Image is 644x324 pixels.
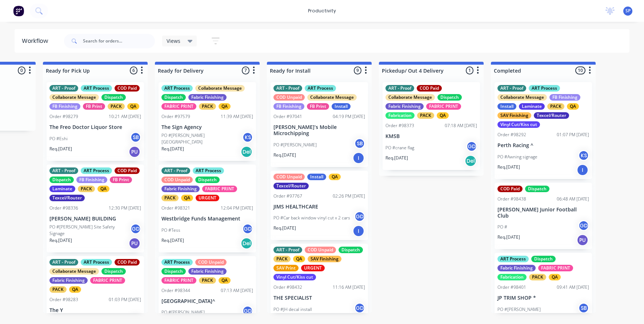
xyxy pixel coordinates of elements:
[161,103,196,110] div: FABRIC PRINT
[159,165,256,252] div: ART - ProofART ProcessCOD UnpaidDispatchFabric FinishingFABRIC PRINTPACKQAURGENTOrder #9832112:04...
[161,227,180,234] p: PO #Tess
[49,296,78,303] div: Order #98283
[273,274,316,280] div: Vinyl Cut/Kiss cut
[49,259,78,266] div: ART - Proof
[49,135,68,142] p: PO #Eshi
[497,265,536,271] div: Fabric Finishing
[385,94,435,101] div: Collaborate Message
[497,164,520,170] p: Req. [DATE]
[108,103,125,110] div: PACK
[129,146,140,158] div: PU
[497,196,526,202] div: Order #98438
[195,259,227,266] div: COD Unpaid
[199,103,216,110] div: PACK
[129,238,140,249] div: PU
[497,274,527,280] div: Fabrication
[437,112,449,119] div: QA
[578,150,589,161] div: KS
[109,205,141,211] div: 12:30 PM [DATE]
[339,247,363,253] div: Dispatch
[497,85,526,92] div: ART - Proof
[49,224,130,237] p: PO #[PERSON_NAME] Site Safety Signage
[385,155,408,161] p: Req. [DATE]
[97,186,109,192] div: QA
[273,124,365,137] p: [PERSON_NAME]’s Mobile Microchipping
[426,103,461,110] div: FABRIC PRINT
[307,174,326,180] div: Install
[167,37,180,45] span: Views
[625,8,631,14] span: SP
[161,277,196,284] div: FABRIC PRINT
[437,94,462,101] div: Dispatch
[534,112,569,119] div: Texcel/Router
[529,85,560,92] div: ART Process
[577,164,588,176] div: I
[161,94,186,101] div: Dispatch
[109,296,141,303] div: 01:03 PM [DATE]
[241,238,252,249] div: Del
[577,234,588,246] div: PU
[273,306,312,313] p: PO #JH decal install
[221,205,253,211] div: 12:04 PM [DATE]
[196,195,219,201] div: URGENT
[81,259,112,266] div: ART Process
[109,113,141,120] div: 10:21 AM [DATE]
[578,303,589,313] div: SB
[329,174,341,180] div: QA
[567,103,579,110] div: QA
[161,177,193,183] div: COD Unpaid
[332,103,351,110] div: Install
[47,165,144,252] div: ART - ProofART ProcessCOD PaidDispatchFB FinishingFB PrintLaminatePACKQATexcel/RouterOrder #98336...
[354,303,365,313] div: GD
[273,284,302,291] div: Order #98432
[49,186,75,192] div: Laminate
[529,274,546,280] div: PACK
[199,277,216,284] div: PACK
[465,155,476,167] div: Del
[497,224,507,230] p: PO #
[273,265,299,271] div: SAV Print
[161,268,186,275] div: Dispatch
[161,298,253,304] p: [GEOGRAPHIC_DATA]^
[76,177,107,183] div: FB Finishing
[549,274,561,280] div: QA
[130,132,141,143] div: SB
[305,247,336,253] div: COD Unpaid
[101,268,126,275] div: Dispatch
[578,220,589,231] div: GD
[161,146,184,152] p: Req. [DATE]
[385,122,414,129] div: Order #98373
[181,195,193,201] div: QA
[354,138,365,149] div: SB
[69,286,81,293] div: QA
[90,277,125,284] div: FABRIC PRINT
[195,85,245,92] div: Collaborate Message
[307,103,329,110] div: FB Print
[188,268,227,275] div: Fabric Finishing
[385,133,477,139] p: KMSB
[49,277,88,284] div: Fabric Finishing
[49,268,99,275] div: Collaborate Message
[161,216,253,222] p: Westbridge Funds Management
[49,286,67,293] div: PACK
[49,94,99,101] div: Collaborate Message
[293,256,305,262] div: QA
[161,309,205,316] p: PO #[PERSON_NAME]
[273,94,305,101] div: COD Unpaid
[81,167,112,174] div: ART Process
[101,94,126,101] div: Dispatch
[83,103,105,110] div: FB Print
[219,277,231,284] div: QA
[130,223,141,234] div: GD
[161,85,193,92] div: ART Process
[353,225,364,237] div: I
[385,145,414,151] p: PO #crane flag
[497,186,523,192] div: COD Paid
[497,131,526,138] div: Order #98292
[161,113,190,120] div: Order #97579
[242,305,253,316] div: GD
[13,5,24,16] img: Factory
[49,85,78,92] div: ART - Proof
[519,103,545,110] div: Laminate
[115,167,140,174] div: COD Paid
